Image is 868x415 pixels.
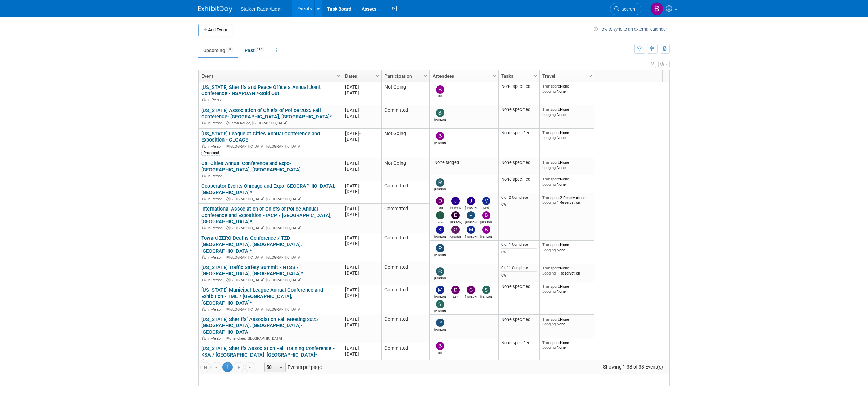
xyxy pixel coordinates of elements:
[256,362,328,372] span: Events per page
[542,284,560,289] span: Transport:
[214,365,219,370] span: Go to the previous page
[533,73,538,79] span: Column Settings
[201,160,301,173] a: Cal Cities Annual Conference and Expo- [GEOGRAPHIC_DATA], [GEOGRAPHIC_DATA]
[480,234,492,238] div: Brooke Journet
[542,84,592,94] div: None None
[434,308,446,313] div: Stuart Kissner
[480,219,492,224] div: Bryan Messer
[542,340,560,345] span: Transport:
[381,314,429,343] td: Committed
[207,144,225,149] span: In-Person
[345,183,378,189] div: [DATE]
[597,362,669,372] span: Showing 1-38 of 38 Event(s)
[207,307,225,312] span: In-Person
[345,206,378,212] div: [DATE]
[587,73,593,79] span: Column Settings
[202,359,206,363] img: In-Person Event
[345,136,378,142] div: [DATE]
[542,345,557,350] span: Lodging:
[542,70,589,82] a: Travel
[247,365,253,370] span: Go to the last page
[501,160,537,165] div: None specified
[450,219,462,224] div: Eric Zastrow
[542,340,592,350] div: None None
[501,202,537,207] div: 0%
[381,262,429,285] td: Committed
[202,226,206,229] img: In-Person Event
[451,211,460,219] img: Eric Zastrow
[436,226,444,234] img: Kathryn Pulejo
[202,255,206,259] img: In-Person Event
[542,266,560,270] span: Transport:
[467,226,475,234] img: Michael Guinn
[501,84,537,89] div: None specified
[501,340,537,346] div: None specified
[482,211,490,219] img: Bryan Messer
[451,226,460,234] img: Greyson Jenista
[542,247,557,252] span: Lodging:
[465,219,477,224] div: Paul Nichols
[374,70,382,80] a: Column Settings
[450,294,462,298] div: Don Horen
[345,345,378,351] div: [DATE]
[501,266,537,270] div: 0 of 1 Complete
[211,362,221,372] a: Go to the previous page
[594,27,670,32] a: How to sync to an external calendar...
[619,6,635,12] span: Search
[434,140,446,145] div: Brian Wong
[345,235,378,241] div: [DATE]
[345,70,377,82] a: Dates
[201,335,339,341] div: Cherokee, [GEOGRAPHIC_DATA]
[542,284,592,294] div: None None
[501,177,537,182] div: None specified
[202,121,206,124] img: In-Person Event
[202,174,206,177] img: In-Person Event
[359,287,361,292] span: -
[381,129,429,158] td: Not Going
[434,187,446,191] div: Robert Mele
[450,205,462,210] div: John Kestel
[241,6,282,12] span: Stalker Radar/Lidar
[201,131,320,143] a: [US_STATE] League of Cities Annual Conference and Exposition - CLCACE
[207,98,225,102] span: In-Person
[201,345,335,358] a: [US_STATE] Sheriffs Association Fall Training Conference - KSA / [GEOGRAPHIC_DATA], [GEOGRAPHIC_D...
[359,265,361,270] span: -
[434,327,446,331] div: Patrick Fagan
[501,317,537,322] div: None specified
[491,70,499,80] a: Column Settings
[467,197,475,205] img: Joe Bartels
[384,70,425,82] a: Participation
[345,241,378,246] div: [DATE]
[201,107,332,120] a: [US_STATE] Association of Chiefs of Police 2025 Fall Conference- [GEOGRAPHIC_DATA], [GEOGRAPHIC_D...
[381,82,429,105] td: Not Going
[202,307,206,311] img: In-Person Event
[434,234,446,238] div: Kathryn Pulejo
[436,300,444,308] img: Stuart Kissner
[542,84,560,89] span: Transport:
[542,195,560,200] span: Transport:
[480,294,492,298] div: Stephen Barlag
[201,196,339,202] div: [GEOGRAPHIC_DATA], [GEOGRAPHIC_DATA]
[542,107,560,112] span: Transport:
[542,160,592,170] div: None None
[482,286,490,294] img: Stephen Barlag
[436,319,444,327] img: Patrick Fagan
[436,109,444,117] img: Stephen Barlag
[345,264,378,270] div: [DATE]
[345,287,378,293] div: [DATE]
[345,189,378,195] div: [DATE]
[202,336,206,340] img: In-Person Event
[501,284,537,290] div: None specified
[207,197,225,201] span: In-Person
[345,160,378,166] div: [DATE]
[207,336,225,341] span: In-Person
[198,44,238,57] a: Upcoming38
[542,182,557,187] span: Lodging:
[381,204,429,233] td: Committed
[201,84,321,97] a: [US_STATE] Sheriffs and Peace Officers Annual Joint Conference - NSAPOAN /-Sold Out
[202,278,206,281] img: In-Person Event
[201,264,303,277] a: [US_STATE] Traffic Safety Summit - NTSS / [GEOGRAPHIC_DATA], [GEOGRAPHIC_DATA]*
[345,90,378,96] div: [DATE]
[501,130,537,136] div: None specified
[542,160,560,165] span: Transport:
